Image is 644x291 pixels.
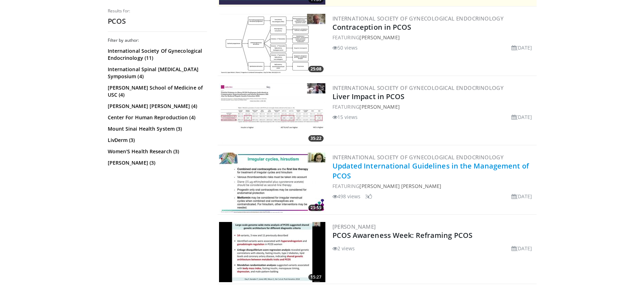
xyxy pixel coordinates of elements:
[332,84,504,91] a: International Society of Gynecological Endocrinology
[359,103,399,110] a: [PERSON_NAME]
[332,154,504,161] a: International Society of Gynecological Endocrinology
[511,245,532,252] li: [DATE]
[332,182,535,190] div: FEATURING
[365,193,372,200] li: 3
[308,205,324,211] span: 25:55
[332,15,504,22] a: International Society of Gynecological Endocrinology
[332,230,473,240] a: PCOS Awareness Week: Reframing PCOS
[108,159,205,166] a: [PERSON_NAME] (3)
[308,135,324,142] span: 35:22
[511,44,532,51] li: [DATE]
[219,83,325,143] a: 35:22
[108,114,205,121] a: Center For Human Reproduction (4)
[108,17,207,26] h2: PCOS
[332,22,411,32] a: Contraception in PCOS
[308,66,324,72] span: 25:08
[359,183,441,189] a: [PERSON_NAME] [PERSON_NAME]
[308,274,324,280] span: 15:27
[219,222,325,282] a: 15:27
[219,14,325,74] a: 25:08
[359,34,399,41] a: [PERSON_NAME]
[108,8,207,14] p: Results for:
[219,153,325,213] img: 6c2f9125-f12d-49e9-a61f-bc9dcda9fa9c.300x170_q85_crop-smart_upscale.jpg
[332,34,535,41] div: FEATURING
[219,153,325,213] a: 25:55
[332,103,535,110] div: FEATURING
[332,223,376,230] a: [PERSON_NAME]
[108,137,205,144] a: LivDerm (3)
[511,193,532,200] li: [DATE]
[332,113,358,121] li: 15 views
[108,66,205,80] a: International Spinal [MEDICAL_DATA] Symposium (4)
[108,125,205,132] a: Mount Sinai Health System (3)
[108,47,205,62] a: International Society Of Gynecological Endocrinology (11)
[332,193,361,200] li: 498 views
[511,113,532,121] li: [DATE]
[108,103,205,110] a: [PERSON_NAME] [PERSON_NAME] (4)
[108,84,205,98] a: [PERSON_NAME] School of Medicine of USC (4)
[332,161,529,181] a: Updated International Guidelines in the Management of PCOS
[332,245,355,252] li: 2 views
[108,148,205,155] a: Women'S Health Research (3)
[219,222,325,282] img: 1bd096fa-695e-4fe2-a3d9-7b2dfa851336.300x170_q85_crop-smart_upscale.jpg
[332,44,358,51] li: 50 views
[219,14,325,74] img: 1a4ede1b-f345-4b76-b19b-d6972043d5e0.300x170_q85_crop-smart_upscale.jpg
[332,92,405,101] a: Liver Impact in PCOS
[108,38,207,43] h3: Filter by author:
[219,83,325,143] img: 121ea06c-960a-4495-856a-8604b3fd2153.300x170_q85_crop-smart_upscale.jpg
